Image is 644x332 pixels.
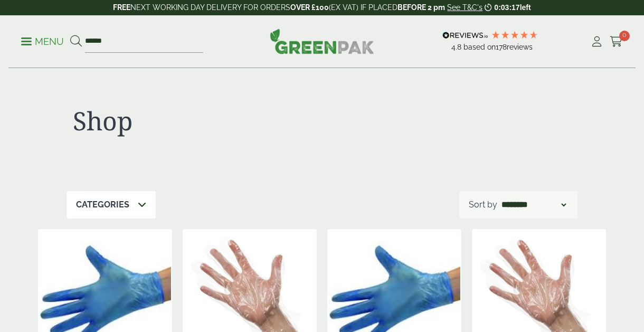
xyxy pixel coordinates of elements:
[610,34,623,50] a: 0
[469,198,497,211] p: Sort by
[610,36,623,47] i: Cart
[496,43,507,51] span: 178
[451,43,463,51] span: 4.8
[491,30,538,40] div: 4.78 Stars
[73,106,316,136] h1: Shop
[290,3,329,12] strong: OVER £100
[270,29,374,54] img: GreenPak Supplies
[397,3,445,12] strong: BEFORE 2 pm
[499,198,568,211] select: Shop order
[520,3,531,12] span: left
[76,198,129,211] p: Categories
[21,35,64,48] p: Menu
[442,32,488,39] img: REVIEWS.io
[507,43,533,51] span: reviews
[447,3,482,12] a: See T&C's
[21,35,64,46] a: Menu
[494,3,519,12] span: 0:03:17
[590,36,603,47] i: My Account
[113,3,130,12] strong: FREE
[619,31,630,41] span: 0
[463,43,496,51] span: Based on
